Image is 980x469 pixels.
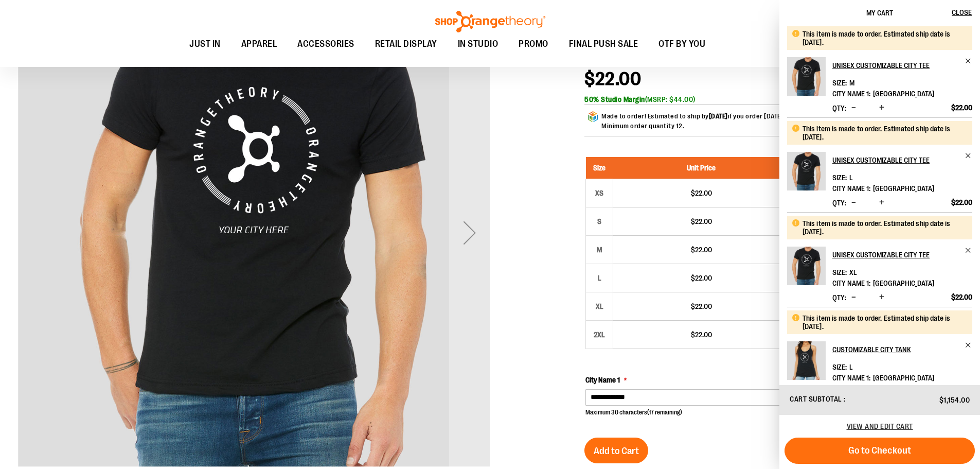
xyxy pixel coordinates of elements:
[584,95,645,103] b: 50% Studio Margin
[592,299,607,314] div: XL
[584,68,641,90] span: $22.00
[832,199,846,207] label: Qty
[849,363,853,371] span: L
[873,90,934,98] span: [GEOGRAPHIC_DATA]
[658,32,705,56] span: OTF BY YOU
[951,292,972,302] span: $22.00
[559,32,649,56] a: FINAL PUSH SALE
[787,341,826,380] img: Customizable City Tank
[832,341,958,358] h2: Customizable City Tank
[849,79,854,87] span: M
[849,292,859,303] button: Decrease product quantity
[618,245,785,255] div: $22.00
[189,32,221,56] span: JUST IN
[787,247,826,285] img: Unisex Customizable City Tee
[709,112,728,120] span: [DATE]
[787,247,826,292] a: Unisex Customizable City Tee
[585,376,620,384] span: City Name 1
[601,111,785,136] div: Made to order! Estimated to ship by if you order [DATE].
[297,32,354,56] span: ACCESSORIES
[179,32,231,56] a: JUST IN
[787,341,826,387] a: Customizable City Tank
[803,219,965,236] div: This item is made to order. Estimated ship date is [DATE].
[832,57,972,74] a: Unisex Customizable City Tee
[832,279,870,287] dt: City Name 1
[832,152,972,168] a: Unisex Customizable City Tee
[832,268,847,276] dt: Size
[569,32,638,56] span: FINAL PUSH SALE
[434,11,547,32] img: Shop Orangetheory
[618,188,785,198] div: $22.00
[877,103,887,113] button: Increase product quantity
[832,184,870,193] dt: City Name 1
[584,94,962,105] div: (MSRP: $44.00)
[803,125,965,141] div: This item is made to order. Estimated ship date is [DATE].
[231,32,288,56] a: APPAREL
[592,270,607,286] div: L
[832,341,972,358] a: Customizable City Tank
[787,117,972,212] li: Product
[952,8,972,16] span: Close
[458,32,498,56] span: IN STUDIO
[787,212,972,307] li: Product
[613,157,790,179] th: Unit Price
[787,307,972,402] li: Product
[849,268,857,276] span: XL
[592,327,607,342] div: 2XL
[849,173,853,182] span: L
[832,57,958,74] h2: Unisex Customizable City Tee
[873,374,934,382] span: [GEOGRAPHIC_DATA]
[832,363,847,371] dt: Size
[601,121,785,131] p: Minimum order quantity 12.
[832,293,846,302] label: Qty
[866,9,893,17] span: My Cart
[832,247,958,263] h2: Unisex Customizable City Tee
[647,409,682,416] span: (17 remaining)
[592,185,607,201] div: XS
[832,79,847,87] dt: Size
[965,341,972,349] a: Remove item
[803,314,965,331] div: This item is made to order. Estimated ship date is [DATE].
[365,32,448,56] a: RETAIL DISPLAY
[287,32,365,56] a: ACCESSORIES
[241,32,277,56] span: APPAREL
[951,198,972,207] span: $22.00
[873,184,934,193] span: [GEOGRAPHIC_DATA]
[832,247,972,263] a: Unisex Customizable City Tee
[877,292,887,303] button: Increase product quantity
[832,90,870,98] dt: City Name 1
[787,26,972,117] li: Product
[618,216,785,227] div: $22.00
[618,301,785,311] div: $22.00
[965,247,972,254] a: Remove item
[832,152,958,168] h2: Unisex Customizable City Tee
[375,32,437,56] span: RETAIL DISPLAY
[965,57,972,65] a: Remove item
[832,173,847,182] dt: Size
[787,152,826,190] img: Unisex Customizable City Tee
[584,438,648,463] button: Add to Cart
[939,396,970,404] span: $1,154.00
[832,104,846,112] label: Qty
[847,422,913,430] a: View and edit cart
[873,279,934,287] span: [GEOGRAPHIC_DATA]
[877,198,887,208] button: Increase product quantity
[787,152,826,197] a: Unisex Customizable City Tee
[592,214,607,229] div: S
[594,445,639,457] span: Add to Cart
[648,32,716,56] a: OTF BY YOU
[790,395,842,403] span: Cart Subtotal
[508,32,559,56] a: PROMO
[965,152,972,160] a: Remove item
[618,329,785,340] div: $22.00
[832,374,870,382] dt: City Name 1
[586,157,613,179] th: Size
[951,103,972,112] span: $22.00
[592,242,607,257] div: M
[519,32,548,56] span: PROMO
[448,32,509,56] a: IN STUDIO
[585,408,887,417] p: Maximum 30 characters
[848,445,911,456] span: Go to Checkout
[785,438,975,464] button: Go to Checkout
